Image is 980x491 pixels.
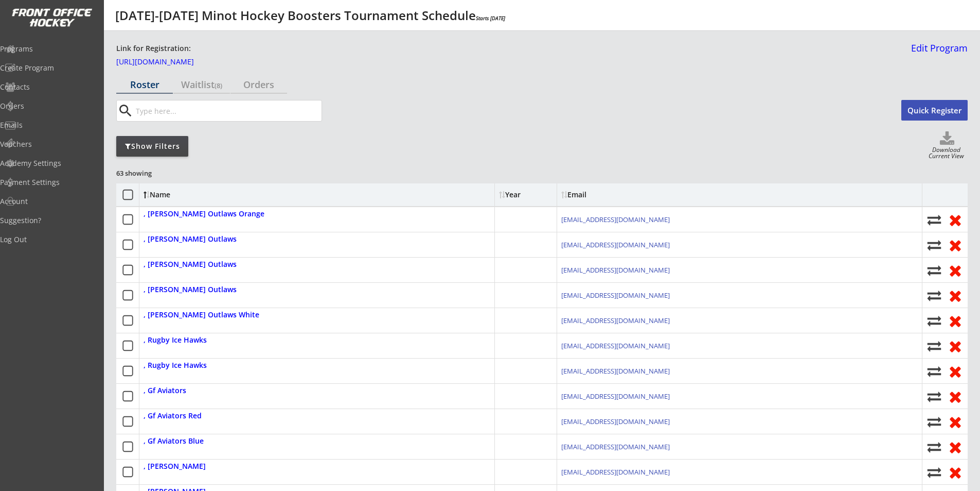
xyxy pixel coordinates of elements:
[116,168,190,178] div: 63 showing
[947,363,964,379] button: Remove from roster (no refund)
[144,210,264,218] div: , [PERSON_NAME] Outlaws Orange
[926,131,968,147] button: Click to download full roster. Your browser settings may try to block it, check your security set...
[116,43,192,54] div: Link for Registration:
[144,260,237,269] div: , [PERSON_NAME] Outlaws
[561,366,670,376] a: [EMAIL_ADDRESS][DOMAIN_NAME]
[926,415,942,429] button: Move player
[947,212,964,228] button: Remove from roster (no refund)
[144,336,207,345] div: , Rugby Ice Hawks
[947,338,964,354] button: Remove from roster (no refund)
[116,141,188,151] div: Show Filters
[561,417,670,426] a: [EMAIL_ADDRESS][DOMAIN_NAME]
[947,313,964,329] button: Remove from roster (no refund)
[561,240,670,249] a: [EMAIL_ADDRESS][DOMAIN_NAME]
[926,213,942,227] button: Move player
[499,191,553,198] div: Year
[561,215,670,224] a: [EMAIL_ADDRESS][DOMAIN_NAME]
[926,440,942,454] button: Move player
[144,361,207,370] div: , Rugby Ice Hawks
[561,442,670,451] a: [EMAIL_ADDRESS][DOMAIN_NAME]
[116,58,219,70] a: [URL][DOMAIN_NAME]
[115,9,505,22] div: [DATE]-[DATE] Minot Hockey Boosters Tournament Schedule
[947,237,964,253] button: Remove from roster (no refund)
[144,437,204,446] div: , Gf Aviators Blue
[947,262,964,278] button: Remove from roster (no refund)
[947,287,964,303] button: Remove from roster (no refund)
[144,235,237,244] div: , [PERSON_NAME] Outlaws
[561,291,670,300] a: [EMAIL_ADDRESS][DOMAIN_NAME]
[561,191,654,198] div: Email
[907,43,968,61] a: Edit Program
[144,412,202,420] div: , Gf Aviators Red
[173,80,230,89] div: Waitlist
[476,14,505,22] em: Starts [DATE]
[561,316,670,325] a: [EMAIL_ADDRESS][DOMAIN_NAME]
[561,467,670,477] a: [EMAIL_ADDRESS][DOMAIN_NAME]
[926,289,942,302] button: Move player
[134,100,322,121] input: Type here...
[926,263,942,277] button: Move player
[11,8,93,27] img: FOH%20White%20Logo%20Transparent.png
[215,81,222,90] font: (8)
[116,80,173,89] div: Roster
[144,311,259,319] div: , [PERSON_NAME] Outlaws White
[926,465,942,479] button: Move player
[561,341,670,350] a: [EMAIL_ADDRESS][DOMAIN_NAME]
[947,388,964,404] button: Remove from roster (no refund)
[144,462,206,471] div: , [PERSON_NAME]
[144,191,227,198] div: Name
[926,238,942,252] button: Move player
[117,103,134,119] button: search
[926,364,942,378] button: Move player
[144,386,186,395] div: , Gf Aviators
[947,439,964,455] button: Remove from roster (no refund)
[926,314,942,328] button: Move player
[947,414,964,430] button: Remove from roster (no refund)
[561,265,670,275] a: [EMAIL_ADDRESS][DOMAIN_NAME]
[926,339,942,353] button: Move player
[230,80,287,89] div: Orders
[144,285,237,294] div: , [PERSON_NAME] Outlaws
[947,464,964,480] button: Remove from roster (no refund)
[925,147,968,161] div: Download Current View
[926,390,942,403] button: Move player
[901,100,968,121] button: Quick Register
[561,392,670,401] a: [EMAIL_ADDRESS][DOMAIN_NAME]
